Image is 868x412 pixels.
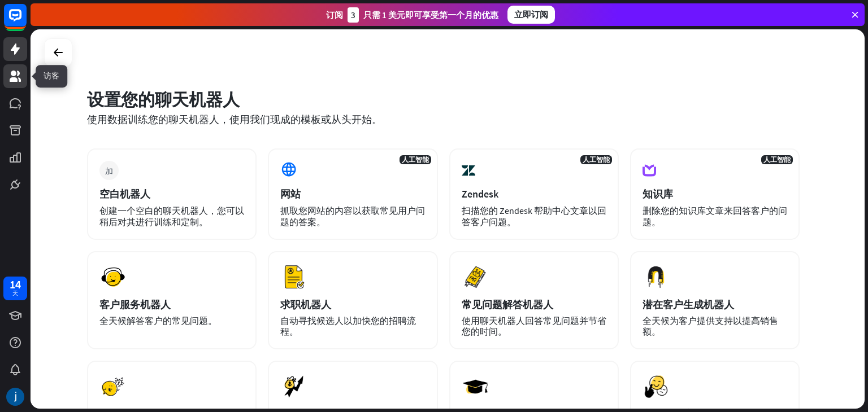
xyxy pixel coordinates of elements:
font: 自动寻找候选人以加快您的招聘流程。 [280,315,416,337]
font: 空白机器人 [99,187,150,200]
font: 天 [12,290,18,297]
font: 14 [10,277,21,291]
font: 潜在客户生成机器人 [643,298,734,311]
font: 知识库 [643,187,673,200]
font: 加 [105,166,113,174]
font: 创建一个空白的聊天机器人，您可以稍后对其进行训练和定制。 [99,205,244,227]
button: 打开 LiveChat 聊天小部件 [9,5,43,38]
font: 抓取您网站的内容以获取常见用户问题的答案。 [280,205,425,227]
font: 人工智能 [402,155,429,164]
font: 使用聊天机器人回答常见问题并节省您的时间。 [462,315,606,337]
font: 求职机器人 [280,298,331,311]
font: 只需 1 美元即可享受第一个月的优惠 [363,10,498,20]
font: 人工智能 [763,155,791,164]
font: 常见问题解答机器人 [462,298,553,311]
font: 人工智能 [583,155,610,164]
font: Zendesk [462,187,498,200]
font: 3 [351,10,355,20]
font: 立即订阅 [514,9,548,20]
font: 设置您的聊天机器人 [87,89,240,110]
a: 14 天 [3,277,27,300]
font: 全天候解答客户的常见问题。 [99,315,217,326]
font: 网站 [280,187,301,200]
font: 使用数据训练您的聊天机器人，使用我们现成的模板或从头开始。 [87,113,382,126]
font: 删除您的知识库文章来回答客户的问题。 [643,205,787,227]
font: 客户服务机器人 [99,298,171,311]
font: 扫描您的 Zendesk 帮助中心文章以回答客户问题。 [462,205,606,227]
font: 全天候为客户提供支持以提高销售额。 [643,315,778,337]
font: 订阅 [326,10,343,20]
